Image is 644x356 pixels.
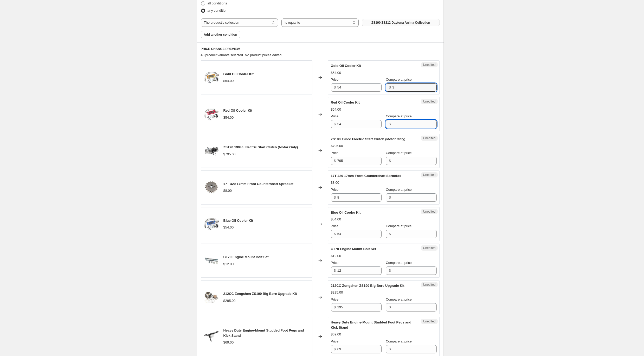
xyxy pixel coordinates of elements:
span: Compare at price [386,114,412,118]
span: Unedited [423,246,435,250]
button: ZS190 ZS212 Daytona Anima Collection [362,19,439,26]
img: PXL_20230331_192933866_80x.jpg [204,253,219,269]
span: 17T 420 17mm Front Countershaft Sprocket [331,174,401,178]
span: Heavy Duty Engine-Mount Studded Foot Pegs and Kick Stand [331,320,411,329]
span: $ [334,305,336,309]
span: Price [331,78,339,81]
span: Compare at price [386,261,412,265]
span: $ [334,122,336,126]
span: Compare at price [386,78,412,81]
div: $54.00 [331,217,341,222]
span: 212CC Zongshen ZS190 Big Bore Upgrade Kit [331,284,404,288]
img: PXL_20250903_175920617_80x.jpg [204,70,219,85]
span: $ [334,159,336,163]
span: $ [389,159,391,163]
div: $295.00 [223,298,236,303]
span: $ [389,269,391,272]
img: PXL_20250903_180150199_80x.jpg [204,216,219,232]
span: 212CC Zongshen ZS190 Big Bore Upgrade Kit [223,292,297,296]
span: Red Oil Cooler Kit [223,109,252,112]
span: Add another condition [204,33,237,37]
div: $795.00 [331,143,343,149]
span: CT70 Engine Mount Bolt Set [331,247,376,251]
span: Unedited [423,283,435,287]
div: $69.00 [223,340,234,345]
span: Heavy Duty Engine-Mount Studded Foot Pegs and Kick Stand [223,328,304,338]
div: $795.00 [223,152,236,157]
span: $ [334,347,336,351]
span: Unedited [423,136,435,140]
span: Compare at price [386,297,412,301]
span: Compare at price [386,188,412,192]
span: Unedited [423,63,435,67]
span: Unedited [423,173,435,177]
span: ZS190 190cc Electric Start Clutch (Motor Only) [331,137,405,141]
button: Add another condition [201,31,240,38]
span: $ [389,122,391,126]
div: $54.00 [223,115,234,120]
img: PXL_20230804_201715582_80x.jpg [204,329,219,344]
span: Price [331,261,339,265]
span: Price [331,114,339,118]
span: Gold Oil Cooler Kit [331,64,361,68]
span: ZS190 190cc Electric Start Clutch (Motor Only) [223,145,298,149]
span: $ [334,195,336,199]
span: all conditions [208,1,227,5]
div: $12.00 [223,262,234,267]
span: Red Oil Cooler Kit [331,100,360,104]
span: any condition [208,9,228,12]
span: 17T 420 17mm Front Countershaft Sprocket [223,182,293,186]
span: $ [334,85,336,89]
span: Unedited [423,99,435,104]
span: CT70 Engine Mount Bolt Set [223,255,269,259]
span: $ [334,269,336,272]
div: $8.00 [223,188,232,193]
img: PXL_20230428_182118316_80x.jpg [204,289,219,305]
div: $295.00 [331,290,343,295]
span: 43 product variants selected. No product prices edited: [201,53,282,57]
div: $54.00 [223,78,234,84]
span: Compare at price [386,339,412,343]
div: $69.00 [331,332,341,337]
div: $12.00 [331,253,341,259]
span: Blue Oil Cooler Kit [331,211,361,214]
div: $54.00 [331,70,341,75]
span: Unedited [423,319,435,323]
img: PXL_20230130_033722500_4ed7b5f8-5045-4e16-87db-14ba2f47b063_80x.jpg [204,180,219,195]
span: ZS190 ZS212 Daytona Anima Collection [371,21,430,25]
div: $8.00 [331,180,339,185]
span: Blue Oil Cooler Kit [223,219,253,222]
span: $ [389,232,391,236]
span: $ [389,305,391,309]
span: Price [331,224,339,228]
span: $ [389,195,391,199]
span: Compare at price [386,224,412,228]
span: $ [334,232,336,236]
span: Price [331,188,339,192]
span: Price [331,151,339,155]
h6: PRICE CHANGE PREVIEW [201,47,440,51]
span: Unedited [423,209,435,214]
img: 1_09e6b9f3-c720-40f5-af19-a8ead455052f_80x.png [204,143,219,158]
img: PXL_20250903_173541114_80x.jpg [204,106,219,122]
div: $54.00 [223,225,234,230]
span: Price [331,339,339,343]
span: Gold Oil Cooler Kit [223,72,254,76]
span: Price [331,297,339,301]
span: Compare at price [386,151,412,155]
div: $54.00 [331,107,341,112]
span: $ [389,85,391,89]
span: $ [389,347,391,351]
